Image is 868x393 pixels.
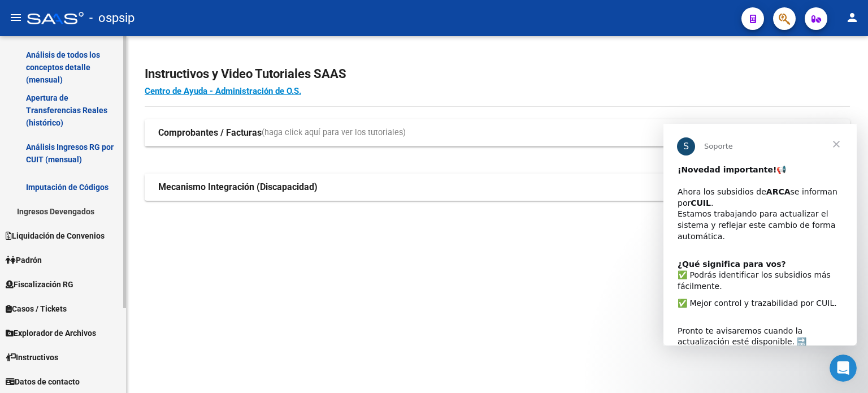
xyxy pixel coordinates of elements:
mat-icon: menu [9,11,23,24]
strong: Comprobantes / Facturas [158,127,262,139]
span: Casos / Tickets [6,303,67,315]
span: - ospsip [89,6,134,31]
span: Liquidación de Convenios [6,230,105,242]
mat-icon: person [845,11,859,24]
div: Pronto te avisaremos cuando la actualización esté disponible. 🔜 [14,191,179,224]
span: Explorador de Archivos [6,327,96,339]
strong: Mecanismo Integración (Discapacidad) [158,181,318,193]
span: (haga click aquí para ver los tutoriales) [262,127,406,139]
span: Padrón [6,254,42,266]
mat-expansion-panel-header: Comprobantes / Facturas(haga click aquí para ver los tutoriales) [145,119,850,146]
h2: Instructivos y Video Tutoriales SAAS [145,63,850,85]
iframe: Intercom live chat mensaje [663,124,857,346]
mat-expansion-panel-header: Mecanismo Integración (Discapacidad) [145,174,850,201]
span: Fiscalización RG [6,278,73,291]
span: Instructivos [6,351,58,364]
span: Datos de contacto [6,375,80,388]
a: Centro de Ayuda - Administración de O.S. [145,86,301,96]
iframe: Intercom live chat [830,355,857,382]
